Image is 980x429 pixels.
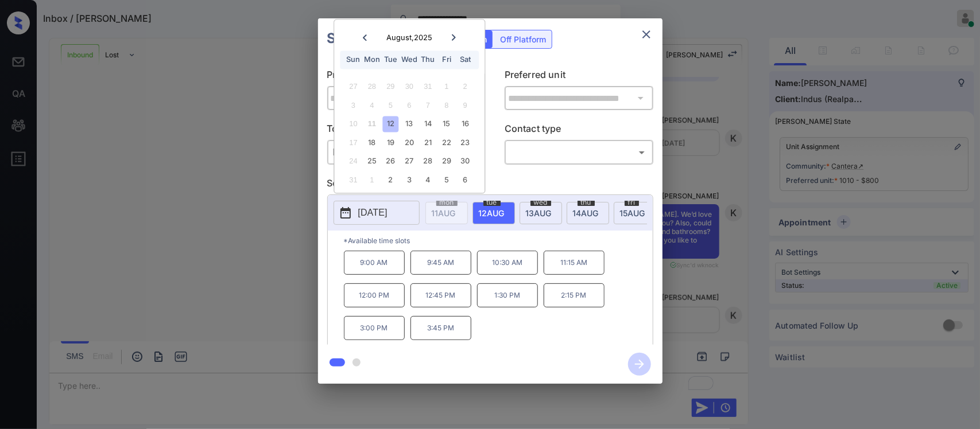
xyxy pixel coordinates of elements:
[439,172,454,188] div: Choose Friday, September 5th, 2025
[401,116,417,132] div: Choose Wednesday, August 13th, 2025
[420,97,436,113] div: Not available Thursday, August 7th, 2025
[479,208,505,218] span: 12 AUG
[364,135,379,150] div: Choose Monday, August 18th, 2025
[330,143,473,162] div: In Person
[505,68,653,86] p: Preferred unit
[420,52,436,68] div: Thu
[346,172,361,188] div: Not available Sunday, August 31st, 2025
[401,52,417,68] div: Wed
[458,135,473,150] div: Choose Saturday, August 23rd, 2025
[346,79,361,95] div: Not available Sunday, July 27th, 2025
[439,79,454,95] div: Not available Friday, August 1st, 2025
[383,97,398,113] div: Not available Tuesday, August 5th, 2025
[327,176,653,194] p: Select slot
[364,97,379,113] div: Not available Monday, August 4th, 2025
[364,52,379,68] div: Mon
[483,199,501,206] span: tue
[458,97,473,113] div: Not available Saturday, August 9th, 2025
[344,316,405,340] p: 3:00 PM
[346,135,361,150] div: Not available Sunday, August 17th, 2025
[458,52,473,68] div: Sat
[573,208,599,218] span: 14 AUG
[458,154,473,169] div: Choose Saturday, August 30th, 2025
[420,154,436,169] div: Choose Thursday, August 28th, 2025
[567,202,609,224] div: date-select
[346,97,361,113] div: Not available Sunday, August 3rd, 2025
[635,23,658,46] button: close
[439,135,454,150] div: Choose Friday, August 22nd, 2025
[364,172,379,188] div: Not available Monday, September 1st, 2025
[410,251,471,275] p: 9:45 AM
[544,251,605,275] p: 11:15 AM
[364,116,379,132] div: Not available Monday, August 11th, 2025
[614,202,656,224] div: date-select
[327,122,476,140] p: Tour type
[621,349,658,379] button: btn-next
[344,283,405,307] p: 12:00 PM
[458,172,473,188] div: Choose Saturday, September 6th, 2025
[420,116,436,132] div: Choose Thursday, August 14th, 2025
[383,154,398,169] div: Choose Tuesday, August 26th, 2025
[458,79,473,95] div: Not available Saturday, August 2nd, 2025
[334,201,420,225] button: [DATE]
[477,283,538,307] p: 1:30 PM
[401,97,417,113] div: Not available Wednesday, August 6th, 2025
[383,172,398,188] div: Choose Tuesday, September 2nd, 2025
[327,68,476,86] p: Preferred community
[346,116,361,132] div: Not available Sunday, August 10th, 2025
[410,316,471,340] p: 3:45 PM
[472,202,515,224] div: date-select
[439,154,454,169] div: Choose Friday, August 29th, 2025
[420,79,436,95] div: Not available Thursday, July 31st, 2025
[477,251,538,275] p: 10:30 AM
[401,172,417,188] div: Choose Wednesday, September 3rd, 2025
[439,116,454,132] div: Choose Friday, August 15th, 2025
[439,52,454,68] div: Fri
[383,135,398,150] div: Choose Tuesday, August 19th, 2025
[620,208,645,218] span: 15 AUG
[420,135,436,150] div: Choose Thursday, August 21st, 2025
[346,52,361,68] div: Sun
[401,135,417,150] div: Choose Wednesday, August 20th, 2025
[410,283,471,307] p: 12:45 PM
[401,154,417,169] div: Choose Wednesday, August 27th, 2025
[364,79,379,95] div: Not available Monday, July 28th, 2025
[420,172,436,188] div: Choose Thursday, September 4th, 2025
[526,208,552,218] span: 13 AUG
[530,199,551,206] span: wed
[439,97,454,113] div: Not available Friday, August 8th, 2025
[494,30,552,48] div: Off Platform
[520,202,562,224] div: date-select
[625,199,639,206] span: fri
[544,283,605,307] p: 2:15 PM
[318,18,435,58] h2: Schedule Tour
[578,199,595,206] span: thu
[401,79,417,95] div: Not available Wednesday, July 30th, 2025
[383,116,398,132] div: Choose Tuesday, August 12th, 2025
[383,79,398,95] div: Not available Tuesday, July 29th, 2025
[344,251,405,275] p: 9:00 AM
[338,77,481,189] div: month 2025-08
[346,154,361,169] div: Not available Sunday, August 24th, 2025
[344,231,653,251] p: *Available time slots
[458,116,473,132] div: Choose Saturday, August 16th, 2025
[505,122,653,140] p: Contact type
[364,154,379,169] div: Choose Monday, August 25th, 2025
[358,206,388,220] p: [DATE]
[383,52,398,68] div: Tue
